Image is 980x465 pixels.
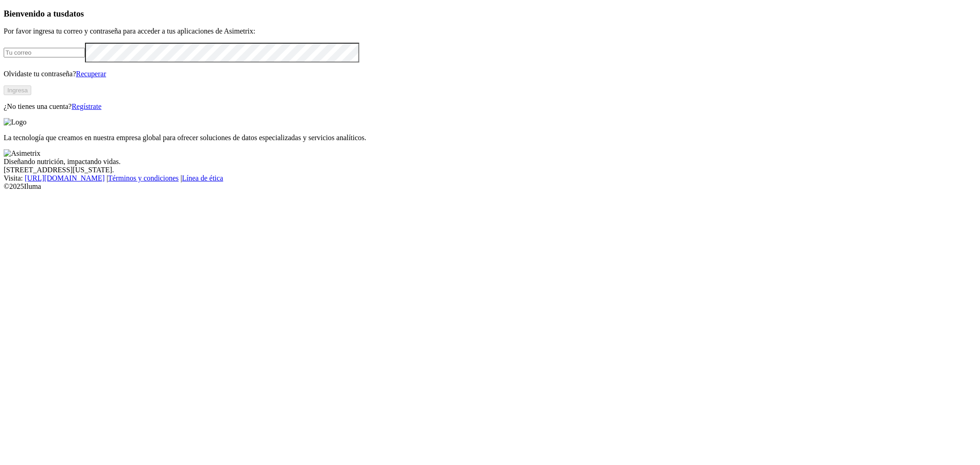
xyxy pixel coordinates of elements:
a: Línea de ética [182,174,223,182]
h3: Bienvenido a tus [4,9,976,19]
div: Diseñando nutrición, impactando vidas. [4,158,976,166]
a: Recuperar [76,70,106,78]
img: Logo [4,118,27,126]
a: Términos y condiciones [108,174,179,182]
p: Olvidaste tu contraseña? [4,70,976,78]
img: Asimetrix [4,149,40,158]
button: Ingresa [4,85,31,95]
div: [STREET_ADDRESS][US_STATE]. [4,166,976,174]
a: Regístrate [72,102,102,110]
span: datos [64,9,84,18]
input: Tu correo [4,48,85,57]
p: La tecnología que creamos en nuestra empresa global para ofrecer soluciones de datos especializad... [4,134,976,142]
a: [URL][DOMAIN_NAME] [25,174,105,182]
div: Visita : | | [4,174,976,182]
div: © 2025 Iluma [4,182,976,191]
p: Por favor ingresa tu correo y contraseña para acceder a tus aplicaciones de Asimetrix: [4,27,976,35]
p: ¿No tienes una cuenta? [4,102,976,111]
